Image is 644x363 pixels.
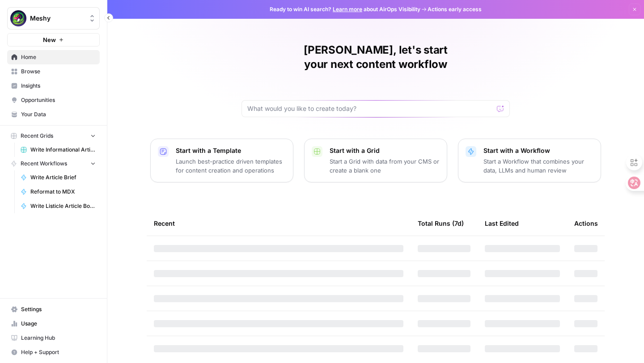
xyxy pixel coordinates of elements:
span: Your Data [21,110,96,118]
a: Learn more [333,6,362,13]
span: Learning Hub [21,334,96,342]
button: Start with a TemplateLaunch best-practice driven templates for content creation and operations [150,139,293,182]
span: New [43,35,56,44]
span: Browse [21,68,96,76]
button: Recent Grids [7,129,100,143]
p: Start a Workflow that combines your data, LLMs and human review [483,157,593,175]
div: Last Edited [485,211,519,236]
a: Write Article Brief [17,170,100,185]
a: Browse [7,64,100,79]
a: Home [7,50,100,64]
span: Opportunities [21,96,96,104]
span: Write Article Brief [30,173,96,181]
span: Write Informational Articles [30,146,96,154]
a: Your Data [7,107,100,122]
img: Meshy Logo [10,10,26,26]
a: Write Informational Articles [17,143,100,157]
a: Write Listicle Article Body [17,199,100,213]
span: Write Listicle Article Body [30,202,96,210]
span: Recent Workflows [21,160,67,168]
a: Learning Hub [7,331,100,345]
button: New [7,33,100,46]
h1: [PERSON_NAME], let's start your next content workflow [241,43,510,72]
button: Help + Support [7,345,100,359]
span: Ready to win AI search? about AirOps Visibility [270,5,420,13]
input: What would you like to create today? [247,104,493,113]
span: Settings [21,305,96,313]
button: Workspace: Meshy [7,7,100,30]
button: Recent Workflows [7,157,100,170]
button: Start with a WorkflowStart a Workflow that combines your data, LLMs and human review [458,139,601,182]
div: Actions [574,211,598,236]
a: Reformat to MDX [17,185,100,199]
span: Help + Support [21,348,96,356]
span: Meshy [30,14,84,23]
p: Start with a Workflow [483,146,593,155]
p: Start with a Template [176,146,286,155]
span: Home [21,53,96,61]
div: Recent [154,211,403,236]
span: Insights [21,82,96,90]
button: Start with a GridStart a Grid with data from your CMS or create a blank one [304,139,447,182]
a: Settings [7,302,100,317]
p: Start with a Grid [330,146,440,155]
div: Total Runs (7d) [418,211,464,236]
span: Recent Grids [21,132,53,140]
a: Usage [7,317,100,331]
p: Start a Grid with data from your CMS or create a blank one [330,157,440,175]
span: Usage [21,320,96,328]
span: Reformat to MDX [30,188,96,196]
a: Insights [7,79,100,93]
p: Launch best-practice driven templates for content creation and operations [176,157,286,175]
a: Opportunities [7,93,100,107]
span: Actions early access [428,5,482,13]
